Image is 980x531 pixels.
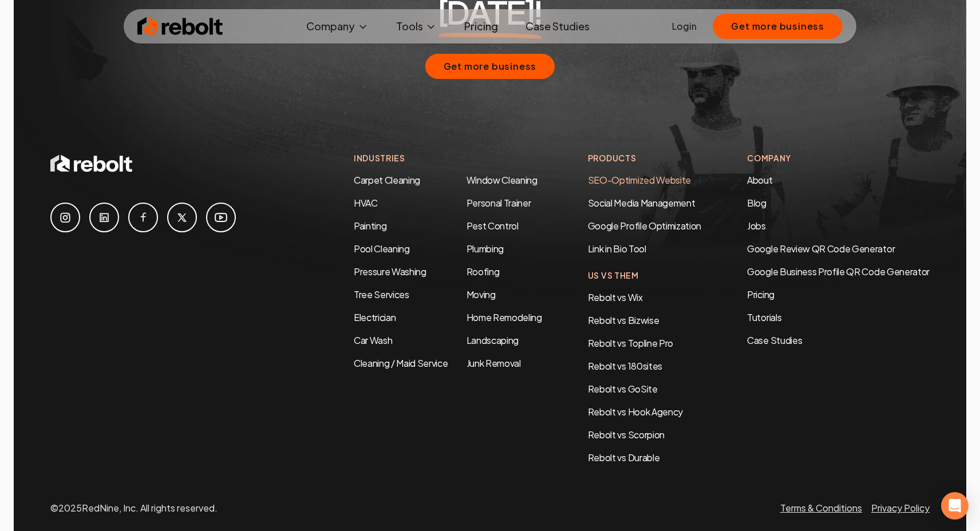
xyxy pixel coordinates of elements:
a: Pest Control [467,220,519,232]
a: Terms & Conditions [780,502,862,514]
a: Case Studies [747,334,930,347]
h4: Products [588,152,701,164]
a: Rebolt vs Scorpion [588,429,665,441]
a: Rebolt vs GoSite [588,383,658,395]
a: Home Remodeling [467,311,542,323]
a: Rebolt vs Wix [588,291,643,303]
a: Painting [354,220,386,232]
h4: Us Vs Them [588,270,701,282]
a: Moving [467,288,496,300]
a: Privacy Policy [871,502,930,514]
a: Pressure Washing [354,265,426,278]
a: Rebolt vs Topline Pro [588,337,673,349]
a: Blog [747,197,766,209]
button: Tools [387,15,446,38]
a: Pricing [747,288,930,302]
div: Open Intercom Messenger [941,492,969,520]
a: Personal Trainer [467,197,531,209]
a: About [747,174,772,186]
a: Landscaping [467,334,519,346]
button: Get more business [713,14,843,39]
a: Junk Removal [467,357,521,369]
h4: Company [747,152,930,164]
a: SEO-Optimized Website [588,174,691,186]
a: Electrician [354,311,396,323]
a: Jobs [747,220,766,232]
a: Tutorials [747,311,930,324]
a: Carpet Cleaning [354,174,420,186]
a: Plumbing [467,243,504,255]
p: © 2025 RedNine, Inc. All rights reserved. [50,501,218,515]
a: Login [672,19,697,33]
a: HVAC [354,197,378,209]
a: Google Business Profile QR Code Generator [747,265,930,278]
a: Pricing [455,15,507,38]
a: Window Cleaning [467,174,538,186]
a: Cleaning / Maid Service [354,357,448,369]
a: Roofing [467,265,500,278]
a: Rebolt vs Hook Agency [588,406,683,418]
a: Google Review QR Code Generator [747,243,895,255]
a: Social Media Management [588,197,696,209]
a: Google Profile Optimization [588,220,701,232]
a: Link in Bio Tool [588,243,646,255]
button: Get more business [425,54,555,79]
img: Rebolt Logo [137,15,223,38]
a: Pool Cleaning [354,243,410,255]
button: Company [297,15,378,38]
a: Case Studies [516,15,599,38]
a: Rebolt vs Bizwise [588,314,659,326]
h4: Industries [354,152,542,164]
a: Rebolt vs 180sites [588,360,662,372]
a: Car Wash [354,334,392,346]
a: Tree Services [354,288,409,300]
a: Rebolt vs Durable [588,451,660,463]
